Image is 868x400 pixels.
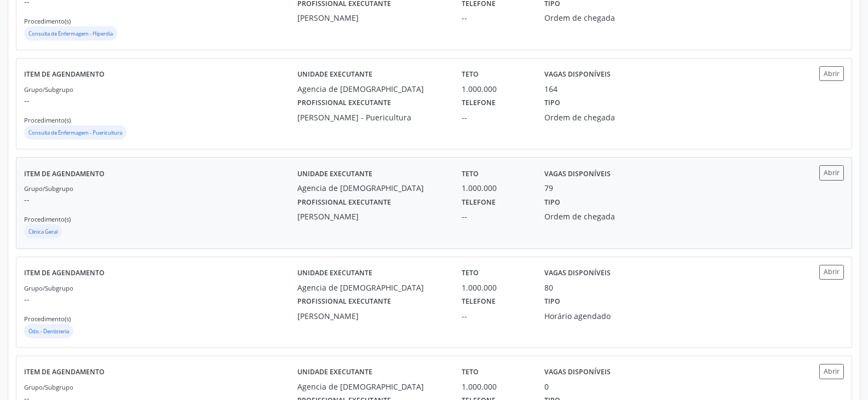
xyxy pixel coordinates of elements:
[24,383,73,391] small: Grupo/Subgrupo
[24,284,73,292] small: Grupo/Subgrupo
[544,83,557,95] div: 164
[297,66,372,83] label: Unidade executante
[24,95,297,106] p: --
[297,310,446,322] div: [PERSON_NAME]
[544,95,560,112] label: Tipo
[544,310,652,322] div: Horário agendado
[297,83,446,95] div: Agencia de [DEMOGRAPHIC_DATA]
[462,293,496,310] label: Telefone
[462,83,528,95] div: 1.000.000
[24,315,71,323] small: Procedimento(s)
[462,182,528,194] div: 1.000.000
[819,265,844,280] button: Abrir
[297,211,446,222] div: [PERSON_NAME]
[297,182,446,194] div: Agencia de [DEMOGRAPHIC_DATA]
[28,30,113,37] small: Consulta de Enfermagem - Hiperdia
[462,112,528,123] div: --
[544,66,611,83] label: Vagas disponíveis
[297,165,372,182] label: Unidade executante
[24,194,297,205] p: --
[544,12,652,24] div: Ordem de chegada
[297,364,372,381] label: Unidade executante
[544,112,652,123] div: Ordem de chegada
[24,165,105,182] label: Item de agendamento
[24,116,71,124] small: Procedimento(s)
[544,364,611,381] label: Vagas disponíveis
[462,364,479,381] label: Teto
[297,282,446,293] div: Agencia de [DEMOGRAPHIC_DATA]
[297,194,391,211] label: Profissional executante
[462,381,528,392] div: 1.000.000
[24,215,71,223] small: Procedimento(s)
[297,381,446,392] div: Agencia de [DEMOGRAPHIC_DATA]
[544,194,560,211] label: Tipo
[24,66,105,83] label: Item de agendamento
[819,66,844,81] button: Abrir
[24,17,71,25] small: Procedimento(s)
[28,328,69,335] small: Odo.- Dentisteria
[297,12,446,24] div: [PERSON_NAME]
[544,293,560,310] label: Tipo
[28,228,58,235] small: Clinica Geral
[297,95,391,112] label: Profissional executante
[28,129,122,136] small: Consulta de Enfermagem - Puericultura
[544,265,611,282] label: Vagas disponíveis
[544,182,553,194] div: 79
[819,364,844,379] button: Abrir
[462,310,528,322] div: --
[24,364,105,381] label: Item de agendamento
[24,184,73,193] small: Grupo/Subgrupo
[462,265,479,282] label: Teto
[462,66,479,83] label: Teto
[297,112,446,123] div: [PERSON_NAME] - Puericultura
[544,165,611,182] label: Vagas disponíveis
[462,194,496,211] label: Telefone
[462,95,496,112] label: Telefone
[544,211,652,222] div: Ordem de chegada
[544,381,549,392] div: 0
[297,293,391,310] label: Profissional executante
[24,293,297,305] p: --
[462,165,479,182] label: Teto
[462,282,528,293] div: 1.000.000
[544,282,553,293] div: 80
[462,211,528,222] div: --
[24,85,73,94] small: Grupo/Subgrupo
[819,165,844,180] button: Abrir
[462,12,528,24] div: --
[297,265,372,282] label: Unidade executante
[24,265,105,282] label: Item de agendamento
